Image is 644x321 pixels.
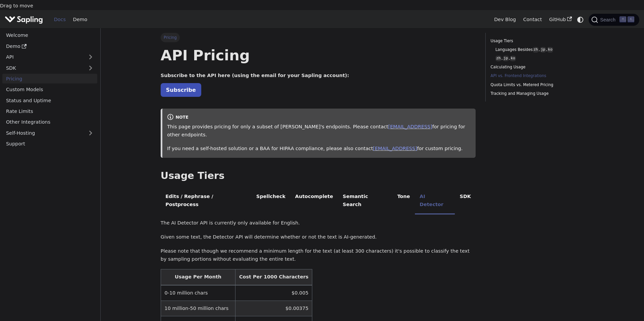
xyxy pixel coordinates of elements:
[235,269,312,285] th: Cost Per 1000 Characters
[540,47,546,53] code: jp
[491,38,582,44] a: Usage Tiers
[18,39,23,44] img: tab_domain_overview_orange.svg
[491,82,582,88] a: Quota Limits vs. Metered Pricing
[235,301,312,316] td: $0.00375
[5,15,45,24] a: Sapling.ai
[2,74,97,83] a: Pricing
[545,14,575,25] a: GitHub
[2,117,97,127] a: Other Integrations
[491,90,582,97] a: Tracking and Managing Usage
[161,188,252,214] li: Edits / Rephrase / Postprocess
[161,83,201,97] a: Subscribe
[2,95,97,105] a: Status and Uptime
[167,114,471,122] div: note
[235,285,312,301] td: $0.005
[161,73,349,78] strong: Subscribe to the API here (using the email for your Sapling account):
[373,146,417,151] a: [EMAIL_ADDRESS]
[11,11,16,16] img: logo_orange.svg
[491,64,582,70] a: Calculating Usage
[2,128,97,138] a: Self-Hosting
[620,16,626,22] kbd: ⌘
[84,63,97,73] button: Expand sidebar category 'SDK'
[74,40,113,44] div: Keywords by Traffic
[161,269,235,285] th: Usage Per Month
[598,17,620,22] span: Search
[290,188,338,214] li: Autocomplete
[576,15,585,24] button: Switch between dark and light mode (currently system mode)
[495,47,579,53] a: Languages Besideszh,jp,ko
[69,14,91,25] a: Demo
[167,145,471,153] p: If you need a self-hosted solution or a BAA for HIPAA compliance, please also contact for custom ...
[161,247,476,263] p: Please note that though we recommend a minimum length for the text (at least 300 characters) it's...
[338,188,392,214] li: Semantic Search
[495,56,501,61] code: zh
[50,14,69,25] a: Docs
[161,170,476,182] h2: Usage Tiers
[19,11,33,16] div: v 4.0.25
[503,56,509,61] code: jp
[161,233,476,241] p: Given some text, the Detector API will determine whether or not the text is AI-generated.
[490,14,519,25] a: Dev Blog
[2,63,84,73] a: SDK
[67,39,72,44] img: tab_keywords_by_traffic_grey.svg
[2,30,97,40] a: Welcome
[2,52,84,62] a: API
[252,188,290,214] li: Spellcheck
[161,46,476,64] h1: API Pricing
[392,188,415,214] li: Tone
[388,124,432,129] a: [EMAIL_ADDRESS]
[11,17,16,23] img: website_grey.svg
[25,40,60,44] div: Domain Overview
[161,33,476,42] nav: Breadcrumbs
[533,47,539,53] code: zh
[5,15,43,24] img: Sapling.ai
[17,17,48,23] div: Domain: [URL]
[161,285,235,301] td: 0-10 million chars
[161,301,235,316] td: 10 million-50 million chars
[510,56,516,61] code: ko
[495,55,579,62] a: zh,jp,ko
[2,139,97,149] a: Support
[415,188,455,214] li: AI Detector
[628,16,634,22] kbd: K
[547,47,553,53] code: ko
[167,123,471,139] p: This page provides pricing for only a subset of [PERSON_NAME]'s endpoints. Please contact for pri...
[589,14,639,26] button: Search (Command+K)
[455,188,476,214] li: SDK
[491,73,582,79] a: API vs. Frontend Integrations
[2,85,97,94] a: Custom Models
[2,41,97,51] a: Demo
[161,33,180,42] span: Pricing
[2,107,97,116] a: Rate Limits
[520,14,546,25] a: Contact
[84,52,97,62] button: Expand sidebar category 'API'
[161,219,476,227] p: The AI Detector API is currently only available for English.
